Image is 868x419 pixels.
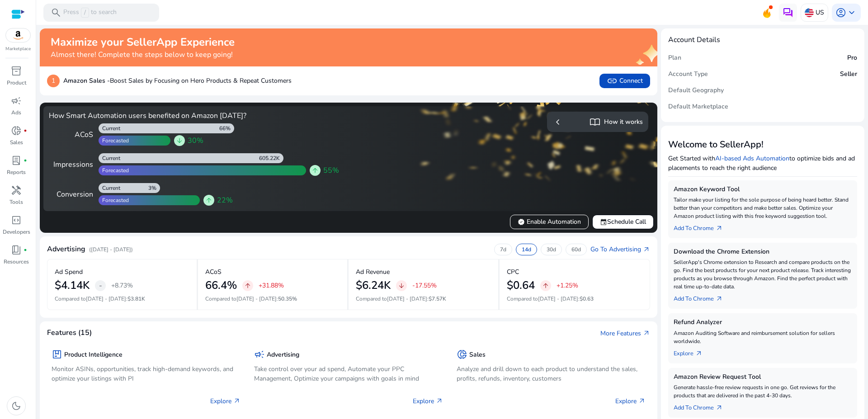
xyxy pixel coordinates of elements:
[674,319,852,326] h5: Refund Analyzer
[49,112,345,120] h4: How Smart Automation users benefited on Amazon [DATE]?
[599,74,650,88] button: linkConnect
[4,258,29,266] p: Resources
[387,295,427,302] span: [DATE] - [DATE]
[205,267,222,277] p: ACoS
[674,196,852,220] p: Tailor make your listing for the sole purpose of being heard better. Stand better than your compe...
[412,282,437,289] p: -17.55%
[63,76,292,85] p: Boost Sales by Focusing on Hero Products & Repeat Customers
[542,282,549,289] span: arrow_upward
[148,184,160,192] div: 3%
[552,117,563,127] span: chevron_left
[580,295,594,302] span: $0.63
[47,75,60,87] p: 1
[695,350,703,357] span: arrow_outward
[816,5,824,20] p: US
[11,108,21,117] p: Ads
[356,267,390,277] p: Ad Revenue
[99,155,120,162] div: Current
[7,168,26,176] p: Reports
[674,291,730,303] a: Add To Chrome
[217,195,233,206] span: 22%
[668,139,857,150] h3: Welcome to SellerApp!
[188,135,203,146] span: 30%
[674,329,852,345] p: Amazon Auditing Software and reimbursement solution for sellers worldwide.
[668,36,720,44] h4: Account Details
[9,198,23,206] p: Tools
[52,349,62,360] span: package
[219,125,234,132] div: 66%
[81,8,89,18] span: /
[604,118,643,126] h5: How it works
[674,186,852,193] h5: Amazon Keyword Tool
[51,7,61,18] span: search
[6,28,30,42] img: amazon.svg
[668,103,728,111] h5: Default Marketplace
[52,364,241,383] p: Monitor ASINs, opportunities, track high-demand keywords, and optimize your listings with PI
[518,217,581,226] span: Enable Automation
[24,129,27,132] span: fiber_manual_record
[11,125,22,136] span: donut_small
[643,330,650,337] span: arrow_outward
[668,87,724,94] h5: Default Geography
[507,279,535,292] h2: $0.64
[500,246,506,253] p: 7d
[323,165,339,176] span: 55%
[11,245,22,255] span: book_4
[674,383,852,400] p: Generate hassle-free review requests in one go. Get reviews for the products that are delivered i...
[3,228,30,236] p: Developers
[715,154,789,163] a: AI-based Ads Automation
[840,71,857,78] h5: Seller
[5,46,31,52] p: Marketplace
[10,138,23,146] p: Sales
[51,36,235,49] h2: Maximize your SellerApp Experience
[86,295,126,302] span: [DATE] - [DATE]
[600,329,650,338] a: More Featuresarrow_outward
[254,364,443,383] p: Take control over your ad spend, Automate your PPC Management, Optimize your campaigns with goals...
[47,329,92,337] h4: Features (15)
[11,155,22,166] span: lab_profile
[63,76,110,85] b: Amazon Sales -
[538,295,578,302] span: [DATE] - [DATE]
[674,400,730,412] a: Add To Chrome
[11,215,22,226] span: code_blocks
[846,7,857,18] span: keyboard_arrow_down
[233,397,241,405] span: arrow_outward
[674,248,852,256] h5: Download the Chrome Extension
[592,215,654,229] button: eventSchedule Call
[99,197,129,204] div: Forecasted
[49,189,93,200] div: Conversion
[847,54,857,62] h5: Pro
[356,295,491,303] p: Compared to :
[99,184,120,192] div: Current
[99,125,120,132] div: Current
[210,396,241,406] p: Explore
[11,95,22,106] span: campaign
[429,295,446,302] span: $7.57K
[311,167,319,174] span: arrow_upward
[668,154,857,173] p: Get Started with to optimize bids and ad placements to reach the right audience
[244,282,251,289] span: arrow_upward
[99,137,129,144] div: Forecasted
[638,397,646,405] span: arrow_outward
[176,137,183,144] span: arrow_downward
[47,245,85,254] h4: Advertising
[600,218,607,226] span: event
[510,215,589,229] button: verifiedEnable Automation
[674,373,852,381] h5: Amazon Review Request Tool
[557,282,578,289] p: +1.25%
[205,279,237,292] h2: 66.4%
[11,66,22,76] span: inventory_2
[64,351,123,359] h5: Product Intelligence
[805,8,814,17] img: us.svg
[607,75,618,86] span: link
[99,167,129,174] div: Forecasted
[716,225,723,232] span: arrow_outward
[55,295,189,303] p: Compared to :
[259,282,284,289] p: +31.88%
[24,248,27,252] span: fiber_manual_record
[507,295,643,303] p: Compared to :
[55,279,90,292] h2: $4.14K
[111,282,133,289] p: +8.73%
[457,349,467,360] span: donut_small
[590,117,600,127] span: import_contacts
